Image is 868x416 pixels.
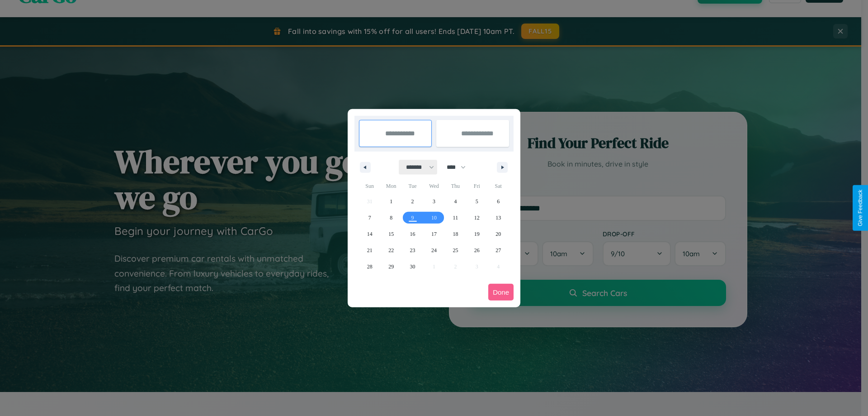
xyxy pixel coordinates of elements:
[410,258,415,275] span: 30
[495,226,501,242] span: 20
[474,242,480,258] span: 26
[368,210,371,226] span: 7
[402,179,423,193] span: Tue
[488,284,514,301] button: Done
[359,242,380,258] button: 21
[410,226,415,242] span: 16
[423,179,444,193] span: Wed
[857,190,863,226] div: Give Feedback
[388,258,394,275] span: 29
[454,193,457,210] span: 4
[367,242,373,258] span: 21
[402,226,423,242] button: 16
[466,242,487,258] button: 26
[402,258,423,275] button: 30
[466,193,487,210] button: 5
[453,242,458,258] span: 25
[402,210,423,226] button: 9
[380,226,401,242] button: 15
[497,193,500,210] span: 6
[445,226,466,242] button: 18
[411,193,414,210] span: 2
[411,210,414,226] span: 9
[431,226,437,242] span: 17
[474,226,480,242] span: 19
[488,242,509,258] button: 27
[367,226,373,242] span: 14
[410,242,415,258] span: 23
[466,226,487,242] button: 19
[445,193,466,210] button: 4
[453,226,458,242] span: 18
[488,226,509,242] button: 20
[359,226,380,242] button: 14
[466,179,487,193] span: Fri
[423,242,444,258] button: 24
[431,210,437,226] span: 10
[495,242,501,258] span: 27
[474,210,480,226] span: 12
[423,226,444,242] button: 17
[402,193,423,210] button: 2
[488,193,509,210] button: 6
[359,210,380,226] button: 7
[359,258,380,275] button: 28
[390,193,392,210] span: 1
[453,210,458,226] span: 11
[476,193,478,210] span: 5
[488,210,509,226] button: 13
[423,193,444,210] button: 3
[445,210,466,226] button: 11
[431,242,437,258] span: 24
[359,179,380,193] span: Sun
[423,210,444,226] button: 10
[380,258,401,275] button: 29
[388,226,394,242] span: 15
[380,193,401,210] button: 1
[445,179,466,193] span: Thu
[445,242,466,258] button: 25
[433,193,435,210] span: 3
[380,179,401,193] span: Mon
[495,210,501,226] span: 13
[402,242,423,258] button: 23
[367,258,373,275] span: 28
[466,210,487,226] button: 12
[388,242,394,258] span: 22
[380,210,401,226] button: 8
[390,210,392,226] span: 8
[488,179,509,193] span: Sat
[380,242,401,258] button: 22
